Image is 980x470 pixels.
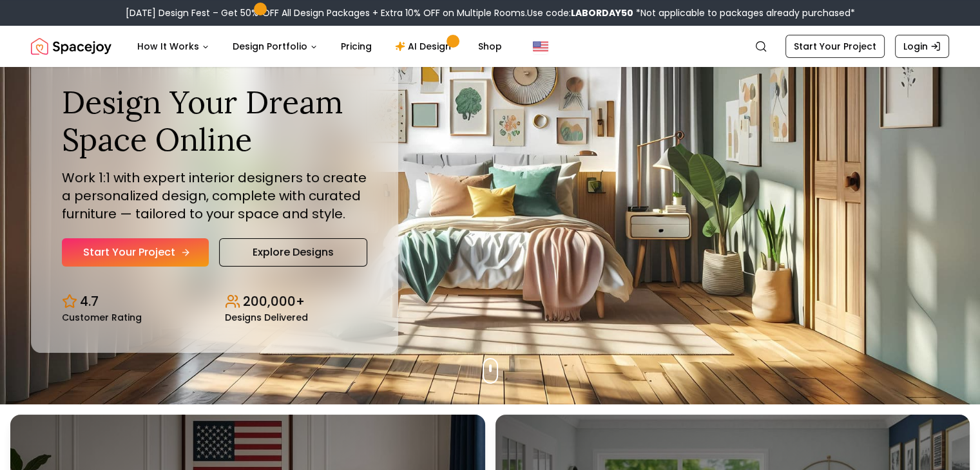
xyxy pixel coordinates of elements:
[62,282,367,322] div: Design stats
[126,6,855,19] div: [DATE] Design Fest – Get 50% OFF All Design Packages + Extra 10% OFF on Multiple Rooms.
[62,238,209,267] a: Start Your Project
[219,238,367,267] a: Explore Designs
[62,84,367,158] h1: Design Your Dream Space Online
[385,33,465,59] a: AI Design
[31,33,111,59] a: Spacejoy
[571,6,633,19] b: LABORDAY50
[895,35,949,58] a: Login
[31,26,949,67] nav: Global
[533,39,548,54] img: United States
[527,6,633,19] span: Use code:
[468,33,512,59] a: Shop
[62,313,142,322] small: Customer Rating
[331,33,382,59] a: Pricing
[222,33,328,59] button: Design Portfolio
[243,292,305,310] p: 200,000+
[80,292,99,310] p: 4.7
[62,169,367,223] p: Work 1:1 with expert interior designers to create a personalized design, complete with curated fu...
[225,313,308,322] small: Designs Delivered
[31,33,111,59] img: Spacejoy Logo
[785,35,885,58] a: Start Your Project
[633,6,855,19] span: *Not applicable to packages already purchased*
[127,33,512,59] nav: Main
[127,33,220,59] button: How It Works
